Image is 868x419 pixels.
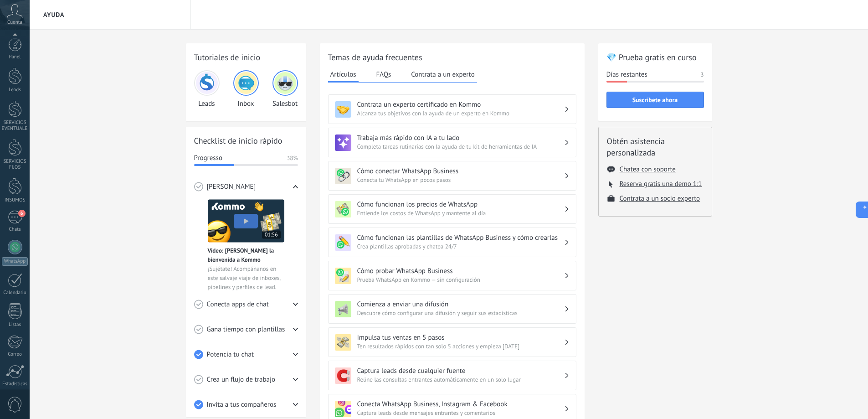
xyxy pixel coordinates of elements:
span: Invita a tus compañeros [207,400,277,409]
span: Vídeo: [PERSON_NAME] la bienvenida a Kommo [208,246,284,264]
span: Crea plantillas aprobadas y chatea 24/7 [357,242,564,251]
h3: Contrata un experto certificado en Kommo [357,100,564,109]
h2: Tutoriales de inicio [194,52,298,63]
button: Reserva gratis una demo 1:1 [620,180,702,188]
span: Conecta tu WhatsApp en pocos pasos [357,176,564,185]
span: 38% [287,154,298,163]
span: ¡Sujétate! Acompáñanos en este salvaje viaje de inboxes, pipelines y perfiles de lead. [208,264,284,292]
span: Entiende los costos de WhatsApp y mantente al día [357,209,564,218]
div: Panel [2,54,28,60]
span: Progresso [194,154,222,163]
div: INSUMOS [2,197,28,203]
span: Descubre cómo configurar una difusión y seguir sus estadísticas [357,309,564,318]
span: Captura leads desde mensajes entrantes y comentarios [357,409,564,418]
button: Artículos [328,67,359,83]
h3: Captura leads desde cualquier fuente [357,367,564,375]
h2: 💎 Prueba gratis en curso [606,52,704,63]
button: FAQs [374,67,394,81]
span: Conecta apps de chat [207,300,269,309]
h3: Cómo funcionan los precios de WhatsApp [357,200,564,209]
button: Chatea con soporte [620,165,676,174]
h3: Cómo conectar WhatsApp Business [357,167,564,176]
h3: Comienza a enviar una difusión [357,300,564,309]
h3: Conecta WhatsApp Business, Instagram & Facebook [357,400,564,409]
img: Meet video [208,199,284,243]
div: Correo [2,352,28,357]
div: Salesbot [272,70,298,108]
span: Cuenta [7,20,22,26]
div: SERVICIOS FIJOS [2,159,28,171]
h2: Obtén asistencia personalizada [607,135,704,158]
div: Chats [2,227,28,233]
span: Alcanza tus objetivos con la ayuda de un experto en Kommo [357,109,564,118]
h3: Cómo funcionan las plantillas de WhatsApp Business y cómo crearlas [357,233,564,242]
span: [PERSON_NAME] [207,182,256,191]
h3: Impulsa tus ventas en 5 pasos [357,333,564,342]
button: Contrata a un experto [409,67,477,81]
div: SERVICIOS EVENTUALES [2,120,28,132]
div: Estadísticas [2,381,28,387]
span: Gana tiempo con plantillas [207,325,285,334]
button: Suscríbete ahora [606,92,704,108]
button: Contrata a un socio experto [620,194,700,203]
div: Listas [2,322,28,328]
span: Potencia tu chat [207,350,254,359]
h3: Cómo probar WhatsApp Business [357,267,564,275]
span: Suscríbete ahora [632,97,678,103]
div: Leads [194,70,220,108]
span: Completa tareas rutinarias con la ayuda de tu kit de herramientas de IA [357,142,564,151]
div: Leads [2,87,28,93]
span: Ten resultados rápidos con tan solo 5 acciones y empieza [DATE] [357,342,564,351]
span: Días restantes [606,70,647,79]
span: Reúne las consultas entrantes automáticamente en un solo lugar [357,375,564,384]
span: Crea un flujo de trabajo [207,375,276,384]
div: Calendario [2,290,28,296]
span: 3 [700,70,704,79]
h3: Trabaja más rápido con IA a tu lado [357,134,564,142]
h2: Checklist de inicio rápido [194,135,298,146]
div: Inbox [233,70,259,108]
div: WhatsApp [2,257,28,266]
span: 6 [18,210,26,217]
h2: Temas de ayuda frecuentes [328,52,576,63]
span: Prueba WhatsApp en Kommo — sin configuración [357,275,564,285]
